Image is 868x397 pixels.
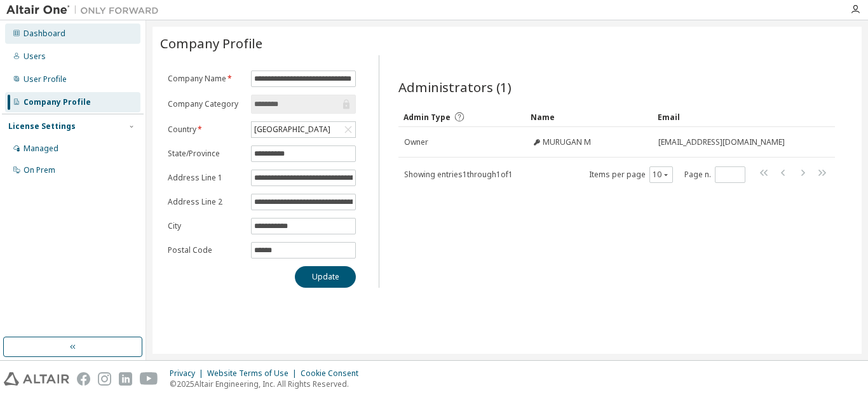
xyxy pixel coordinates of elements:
div: Name [531,107,648,127]
label: Address Line 1 [168,173,243,183]
img: Altair One [6,4,165,17]
span: Owner [404,137,428,147]
button: Update [295,266,356,288]
label: City [168,221,243,231]
div: Privacy [170,368,207,379]
img: altair_logo.svg [4,372,69,386]
div: Website Terms of Use [207,368,301,379]
div: [GEOGRAPHIC_DATA] [252,123,332,137]
div: License Settings [8,121,76,131]
label: Country [168,124,243,135]
label: Company Category [168,99,243,109]
span: Admin Type [403,112,451,123]
label: Postal Code [168,245,243,255]
img: facebook.svg [77,372,90,386]
span: MURUGAN M [543,137,591,147]
div: Company Profile [24,97,91,107]
span: Items per page [589,166,673,183]
button: 10 [653,170,670,180]
span: Showing entries 1 through 1 of 1 [404,169,513,180]
div: Dashboard [24,29,65,39]
span: Administrators (1) [398,78,512,96]
div: Email [658,107,799,127]
span: Page n. [684,166,745,183]
span: [EMAIL_ADDRESS][DOMAIN_NAME] [658,137,785,147]
div: Users [24,51,46,62]
img: youtube.svg [140,372,158,386]
div: On Prem [24,165,55,175]
span: Company Profile [160,34,262,52]
label: Company Name [168,74,243,84]
label: Address Line 2 [168,197,243,207]
label: State/Province [168,149,243,159]
div: Cookie Consent [301,368,366,379]
div: Managed [24,144,58,154]
div: User Profile [24,74,67,84]
img: linkedin.svg [119,372,132,386]
p: © 2025 Altair Engineering, Inc. All Rights Reserved. [170,379,366,389]
div: [GEOGRAPHIC_DATA] [252,122,356,137]
img: instagram.svg [98,372,111,386]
